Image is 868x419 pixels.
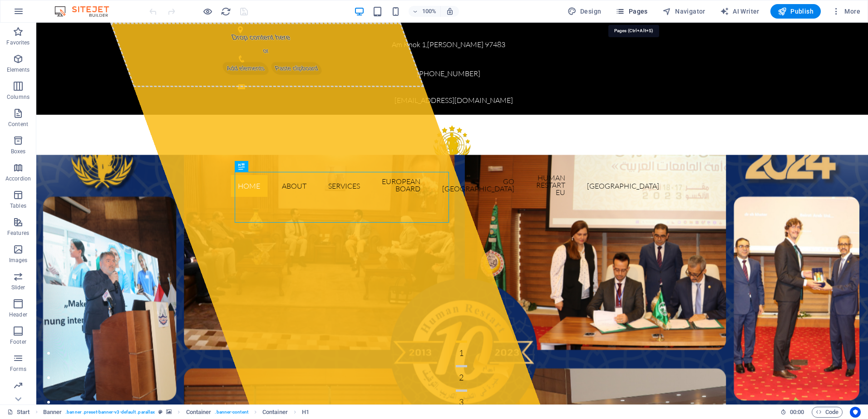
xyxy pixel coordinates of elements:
[7,407,30,418] a: Click to cancel selection. Double-click to open Pages
[302,407,309,418] span: Click to select. Double-click to edit
[7,93,30,101] p: Columns
[7,66,30,73] p: Elements
[215,407,248,418] span: . banner-content
[7,229,29,237] p: Features
[8,121,28,128] p: Content
[10,202,26,209] p: Tables
[409,6,441,17] button: 100%
[184,39,234,52] span: Add elements
[796,409,798,415] span: :
[6,39,30,46] p: Favorites
[422,6,437,17] h6: 100%
[65,407,155,418] span: . banner .preset-banner-v3-default .parallax
[616,7,647,16] span: Pages
[10,338,26,346] p: Footer
[770,4,821,19] button: Publish
[612,4,651,19] button: Pages
[564,4,605,19] div: Design (Ctrl+Alt+Y)
[790,407,804,418] span: 00 00
[166,409,172,414] i: This element contains a background
[233,39,287,52] span: Paste clipboard
[9,311,27,318] p: Header
[262,407,288,418] span: Click to select. Double-click to edit
[11,148,26,155] p: Boxes
[828,4,864,19] button: More
[220,6,231,17] button: reload
[720,7,759,16] span: AI Writer
[202,6,213,17] button: Click here to leave preview mode and continue editing
[716,4,763,19] button: AI Writer
[659,4,709,19] button: Navigator
[850,407,861,418] button: Usercentrics
[5,393,30,400] p: Marketing
[9,257,28,264] p: Images
[221,6,231,17] i: Reload page
[564,4,605,19] button: Design
[778,7,814,16] span: Publish
[419,367,431,369] button: 3
[10,365,26,373] p: Forms
[419,342,431,345] button: 2
[43,407,62,418] span: Click to select. Double-click to edit
[780,407,804,418] h6: Session time
[567,7,602,16] span: Design
[419,318,431,320] button: 1
[158,409,163,414] i: This element is a customizable preset
[43,407,310,418] nav: breadcrumb
[5,175,31,182] p: Accordion
[52,6,120,17] img: Editor Logo
[816,407,838,418] span: Code
[186,407,212,418] span: Click to select. Double-click to edit
[812,407,843,418] button: Code
[446,7,454,15] i: On resize automatically adjust zoom level to fit chosen device.
[832,7,860,16] span: More
[11,284,25,291] p: Slider
[662,7,705,16] span: Navigator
